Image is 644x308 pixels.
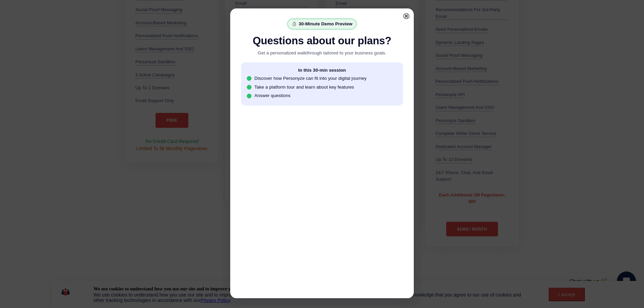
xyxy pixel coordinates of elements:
div: Take a platform tour and learn about key features [255,85,354,90]
img: ⏱ [292,22,296,26]
div: 30-Minute Demo Preview [299,21,352,26]
div: Discover how Personyze can fit into your digital journey [255,76,367,81]
div: In this 30-min session [247,68,398,73]
div: Close [403,13,409,19]
div: Questions about our plans? [241,35,403,47]
div: Get a personalized walkthrough tailored to your business goals. [241,49,403,56]
iframe: Select a Date & Time - Calendly [241,115,403,291]
div: Answer questions [255,93,291,98]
